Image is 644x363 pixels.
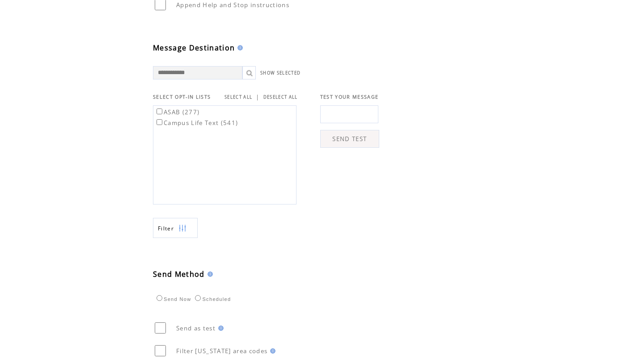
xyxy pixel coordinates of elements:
input: Scheduled [195,295,201,301]
span: Message Destination [153,43,235,53]
span: Append Help and Stop instructions [176,1,289,9]
label: Campus Life Text (541) [155,119,238,127]
label: Send Now [154,296,191,302]
input: Send Now [157,295,162,301]
span: Show filters [158,225,174,232]
a: SHOW SELECTED [260,70,301,76]
a: SELECT ALL [225,94,252,100]
img: help.gif [205,271,213,277]
img: help.gif [216,325,224,331]
span: SELECT OPT-IN LISTS [153,94,211,100]
span: | [256,93,259,101]
img: help.gif [235,45,243,50]
a: SEND TEST [320,130,379,148]
span: TEST YOUR MESSAGE [320,94,379,100]
img: help.gif [267,348,275,354]
label: Scheduled [193,296,231,302]
span: Filter [US_STATE] area codes [176,347,267,355]
input: ASAB (277) [157,108,162,114]
img: filters.png [178,218,186,238]
span: Send Method [153,269,205,279]
label: ASAB (277) [155,108,199,116]
a: DESELECT ALL [263,94,298,100]
input: Campus Life Text (541) [157,119,162,125]
a: Filter [153,218,198,238]
span: Send as test [176,324,216,332]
